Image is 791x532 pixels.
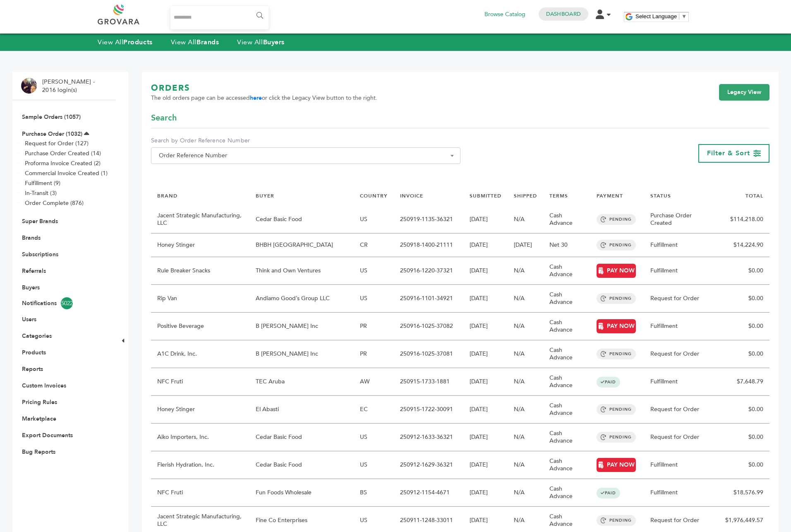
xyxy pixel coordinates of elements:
td: $0.00 [719,313,769,340]
td: Honey Stinger [151,234,249,257]
a: SUBMITTED [470,193,501,199]
td: Net 30 [543,234,591,257]
a: Sample Orders (1057) [22,113,81,121]
span: Filter & Sort [707,149,750,158]
a: PAY NOW [597,264,636,278]
td: $0.00 [719,451,769,479]
td: $18,576.99 [719,479,769,507]
a: View AllBrands [171,38,219,47]
td: [DATE] [463,313,508,340]
span: PENDING [597,240,636,250]
td: [DATE] [463,285,508,313]
td: Cash Advance [543,396,591,424]
td: Cash Advance [543,479,591,507]
span: ▼ [681,13,687,19]
a: BUYER [256,193,274,199]
td: $0.00 [719,396,769,424]
a: Purchase Order Created (14) [25,149,101,157]
span: PENDING [597,432,636,443]
td: 250919-1135-36321 [394,206,463,234]
td: [DATE] [463,396,508,424]
td: [DATE] [463,424,508,451]
a: View AllBuyers [237,38,285,47]
td: Request for Order [644,340,719,368]
a: Select Language​ [635,13,687,19]
a: COUNTRY [360,193,388,199]
td: B [PERSON_NAME] Inc [249,313,354,340]
td: N/A [508,451,543,479]
span: PENDING [597,293,636,304]
td: Rule Breaker Snacks [151,257,249,285]
td: Cash Advance [543,206,591,234]
span: The old orders page can be accessed or click the Legacy View button to the right. [151,94,377,102]
td: BHBH [GEOGRAPHIC_DATA] [249,234,354,257]
td: EC [354,396,394,424]
td: 250918-1400-21111 [394,234,463,257]
td: 250916-1101-34921 [394,285,463,313]
li: [PERSON_NAME] - 2016 login(s) [42,78,97,94]
td: Cash Advance [543,424,591,451]
td: Andiamo Good’s Group LLC [249,285,354,313]
span: PAID [597,488,620,498]
td: $7,648.79 [719,368,769,396]
span: 5022 [61,297,73,309]
span: Order Reference Number [156,150,456,161]
td: N/A [508,368,543,396]
td: Flerish Hydration, Inc. [151,451,249,479]
td: 250916-1220-37321 [394,257,463,285]
a: Subscriptions [22,250,58,258]
h1: ORDERS [151,82,377,94]
span: Select Language [635,13,677,19]
td: Cash Advance [543,451,591,479]
td: Fulfillment [644,313,719,340]
td: Fulfillment [644,368,719,396]
td: [DATE] [463,206,508,234]
a: Export Documents [22,431,73,439]
a: Products [22,349,46,356]
td: N/A [508,206,543,234]
span: ​ [679,13,679,19]
td: [DATE] [463,451,508,479]
strong: Buyers [263,38,285,47]
a: Request for Order (127) [25,140,89,147]
td: Request for Order [644,396,719,424]
a: Custom Invoices [22,382,66,390]
td: 250915-1733-1881 [394,368,463,396]
td: Cedar Basic Food [249,424,354,451]
td: $0.00 [719,340,769,368]
span: PENDING [597,404,636,415]
a: here [250,94,262,102]
td: US [354,451,394,479]
a: Users [22,315,36,323]
a: INVOICE [400,193,423,199]
td: Fulfillment [644,479,719,507]
span: PENDING [597,214,636,225]
a: Categories [22,332,52,340]
a: Commercial Invoice Created (1) [25,169,108,177]
td: $14,224.90 [719,234,769,257]
a: PAY NOW [597,319,636,333]
a: SHIPPED [514,193,537,199]
td: Request for Order [644,424,719,451]
td: [DATE] [463,368,508,396]
a: PAYMENT [597,193,623,199]
td: Cash Advance [543,368,591,396]
span: Search [151,112,177,124]
a: Marketplace [22,415,56,423]
td: PR [354,313,394,340]
a: Order Complete (876) [25,199,84,207]
td: [DATE] [463,257,508,285]
td: Request for Order [644,285,719,313]
a: Reports [22,365,43,373]
td: Cash Advance [543,285,591,313]
a: Brands [22,234,41,242]
strong: Products [123,38,152,47]
td: [DATE] [463,234,508,257]
a: TERMS [549,193,568,199]
a: Proforma Invoice Created (2) [25,159,101,167]
td: 250912-1633-36321 [394,424,463,451]
a: PAY NOW [597,458,636,472]
td: [DATE] [463,340,508,368]
td: Fulfillment [644,451,719,479]
a: Super Brands [22,217,58,225]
